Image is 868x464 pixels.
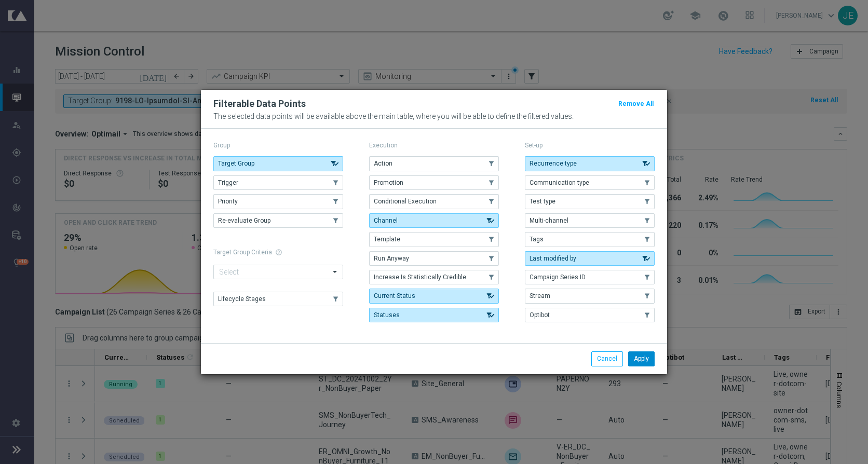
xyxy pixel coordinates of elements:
h1: Target Group Criteria [213,249,343,256]
span: Priority [218,198,238,205]
button: Run Anyway [369,251,499,266]
span: Lifecycle Stages [218,295,266,303]
span: Channel [374,217,398,224]
p: Execution [369,141,499,149]
span: Communication type [530,179,589,186]
button: Cancel [591,351,623,366]
span: Re-evaluate Group [218,217,270,224]
span: Tags [530,236,544,243]
span: Promotion [374,179,403,186]
span: Campaign Series ID [530,274,586,281]
button: Conditional Execution [369,194,499,209]
button: Apply [628,351,655,366]
button: Increase Is Statistically Credible [369,270,499,284]
button: Template [369,232,499,247]
span: Conditional Execution [374,198,437,205]
span: Multi-channel [530,217,568,224]
span: Stream [530,292,550,299]
button: Communication type [525,175,655,190]
span: Statuses [374,311,400,319]
span: help_outline [275,249,282,256]
button: Last modified by [525,251,655,266]
span: Current Status [374,292,415,299]
span: Template [374,236,400,243]
button: Stream [525,289,655,303]
h2: Filterable Data Points [213,98,306,110]
span: Recurrence type [530,160,577,167]
button: Action [369,156,499,171]
button: Trigger [213,175,343,190]
button: Remove All [617,98,655,110]
button: Promotion [369,175,499,190]
button: Statuses [369,308,499,322]
p: Set-up [525,141,655,149]
span: Optibot [530,311,550,319]
p: Group [213,141,343,149]
button: Priority [213,194,343,209]
button: Lifecycle Stages [213,292,343,306]
button: Campaign Series ID [525,270,655,284]
span: Test type [530,198,555,205]
button: Optibot [525,308,655,322]
span: Increase Is Statistically Credible [374,274,466,281]
span: Last modified by [530,255,576,262]
button: Target Group [213,156,343,171]
p: The selected data points will be available above the main table, where you will be able to define... [213,112,655,120]
span: Run Anyway [374,255,409,262]
button: Recurrence type [525,156,655,171]
span: Target Group [218,160,254,167]
button: Channel [369,213,499,228]
button: Multi-channel [525,213,655,228]
button: Tags [525,232,655,247]
button: Current Status [369,289,499,303]
button: Re-evaluate Group [213,213,343,228]
button: Test type [525,194,655,209]
span: Action [374,160,392,167]
span: Trigger [218,179,238,186]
